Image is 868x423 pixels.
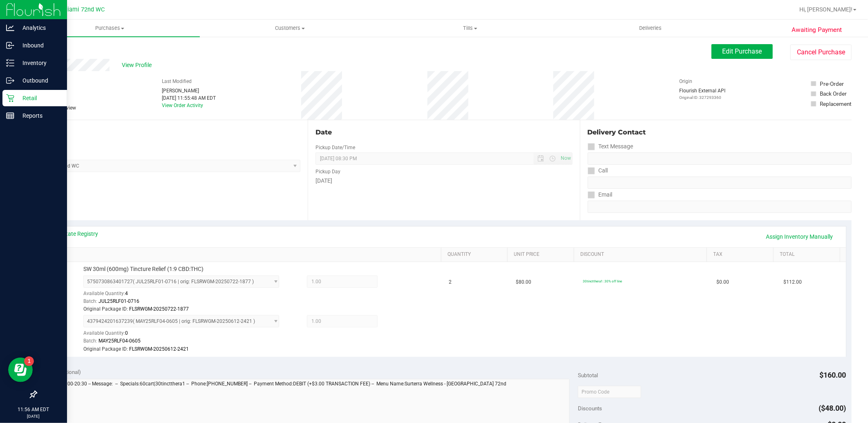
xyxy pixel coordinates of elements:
a: View Order Activity [162,103,204,108]
div: Date [315,128,572,137]
span: Batch: [83,298,97,304]
span: 2 [449,278,452,286]
div: Available Quantity: [83,327,289,343]
input: Promo Code [578,386,641,398]
button: Cancel Purchase [790,45,852,60]
inline-svg: Analytics [6,24,14,32]
a: Discount [580,251,704,258]
label: Text Message [588,141,633,152]
label: Call [588,165,608,177]
button: Edit Purchase [711,44,773,59]
label: Pickup Date/Time [315,144,355,151]
a: Customers [200,20,380,37]
span: Tills [380,25,560,32]
div: Available Quantity: [83,288,289,304]
span: JUL25RLF01-0716 [98,298,139,304]
a: Unit Price [514,251,571,258]
span: Original Package ID: [83,306,128,312]
p: Inventory [14,58,63,68]
span: View Profile [122,61,154,69]
span: Deliveries [628,25,673,32]
span: Awaiting Payment [792,25,842,35]
a: Tills [380,20,560,37]
p: Reports [14,111,63,121]
span: Miami 72nd WC [62,6,105,13]
a: Tax [714,251,770,258]
inline-svg: Retail [6,94,14,102]
span: FLSRWGM-20250612-2421 [129,346,189,352]
span: 30tinctthera1: 30% off line [583,279,622,283]
span: Customers [200,25,380,32]
span: $80.00 [516,278,531,286]
div: [DATE] 11:55:48 AM EDT [162,94,216,102]
span: Edit Purchase [723,47,762,55]
a: Total [780,251,837,258]
p: Inbound [14,40,63,50]
inline-svg: Reports [6,112,14,120]
p: Analytics [14,23,63,33]
span: $112.00 [784,278,802,286]
label: Last Modified [162,78,192,85]
inline-svg: Outbound [6,76,14,85]
a: Quantity [447,251,504,258]
div: [PERSON_NAME] [162,87,216,94]
inline-svg: Inbound [6,41,14,49]
span: $160.00 [820,371,846,379]
a: Purchases [20,20,200,37]
iframe: Resource center [8,358,33,382]
span: $0.00 [717,278,729,286]
p: Outbound [14,76,63,85]
span: 4 [125,291,128,296]
div: Delivery Contact [588,128,852,137]
span: Hi, [PERSON_NAME]! [799,6,852,13]
div: [DATE] [315,177,572,185]
div: Back Order [820,90,847,98]
input: Format: (999) 999-9999 [588,177,852,189]
a: View State Registry [49,230,98,238]
div: Flourish External API [680,87,726,101]
inline-svg: Inventory [6,59,14,67]
label: Origin [680,78,693,85]
span: SW 30ml (600mg) Tincture Relief (1:9 CBD:THC) [83,265,204,273]
span: Discounts [578,401,602,416]
span: Purchases [20,25,200,32]
span: Original Package ID: [83,346,128,352]
div: Replacement [820,100,852,108]
a: Assign Inventory Manually [761,230,839,244]
p: Original ID: 327293360 [680,94,726,101]
span: Batch: [83,338,97,344]
label: Pickup Day [315,168,340,175]
p: [DATE] [4,413,63,419]
div: Location [36,128,300,137]
input: Format: (999) 999-9999 [588,152,852,165]
span: ($48.00) [819,404,846,412]
div: Pre-Order [820,80,844,88]
span: FLSRWGM-20250722-1877 [129,306,189,312]
span: Subtotal [578,372,598,378]
span: 0 [125,330,128,336]
label: Email [588,189,613,201]
a: Deliveries [560,20,740,37]
span: MAY25RLF04-0605 [98,338,141,344]
iframe: Resource center unread badge [24,356,34,366]
a: SKU [48,251,438,258]
p: Retail [14,93,63,103]
p: 11:56 AM EDT [4,406,63,413]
